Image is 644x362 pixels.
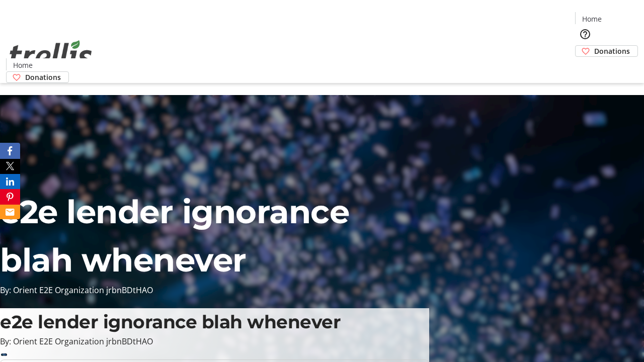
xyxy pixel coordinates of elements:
[594,46,630,56] span: Donations
[25,72,61,82] span: Donations
[575,57,595,77] button: Cart
[575,24,595,44] button: Help
[575,45,638,57] a: Donations
[6,29,96,79] img: Orient E2E Organization jrbnBDtHAO's Logo
[13,60,33,70] span: Home
[6,71,69,83] a: Donations
[582,14,602,24] span: Home
[7,60,39,70] a: Home
[576,14,608,24] a: Home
